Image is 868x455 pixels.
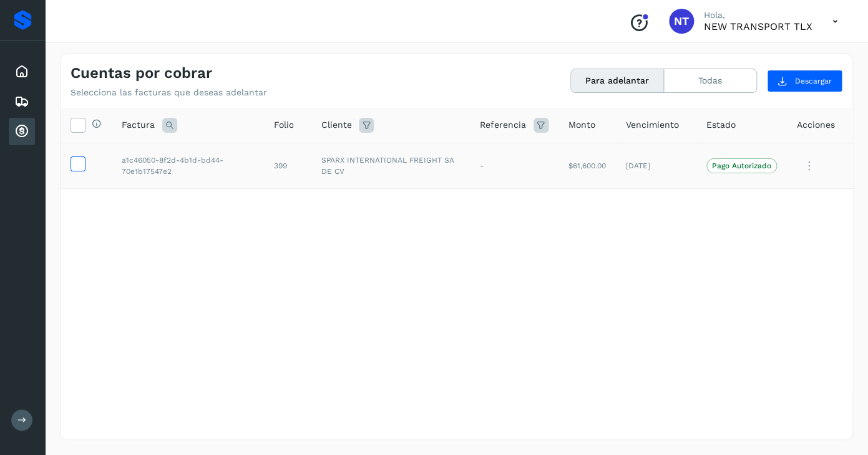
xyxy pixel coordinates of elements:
span: Descargar [795,75,832,87]
td: 399 [263,143,311,189]
span: Vencimiento [626,118,679,132]
p: Pago Autorizado [712,161,771,170]
div: Cuentas por cobrar [9,118,35,145]
h4: Cuentas por cobrar [71,64,212,82]
span: Estado [706,118,736,132]
span: Referencia [480,118,526,132]
button: Todas [664,69,756,92]
td: a1c46050-8f2d-4b1d-bd44-70e1b17547e2 [112,143,263,189]
span: Acciones [797,118,835,132]
p: Hola, [704,10,812,21]
span: Cliente [321,118,351,132]
td: - [470,143,558,189]
div: Embarques [9,88,35,115]
td: $61,600.00 [558,143,616,189]
p: Selecciona las facturas que deseas adelantar [71,87,267,98]
span: Folio [273,118,293,132]
span: Monto [568,118,595,132]
td: SPARX INTERNATIONAL FREIGHT SA DE CV [311,143,470,189]
td: [DATE] [616,143,696,189]
button: Descargar [767,70,842,92]
button: Para adelantar [571,69,664,92]
p: NEW TRANSPORT TLX [704,21,812,32]
span: Factura [122,118,155,132]
div: Inicio [9,58,35,85]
